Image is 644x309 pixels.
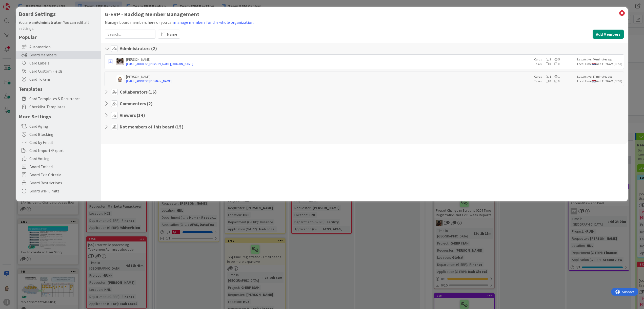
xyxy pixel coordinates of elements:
[19,11,98,17] h4: Board Settings
[16,43,101,51] div: Automation
[105,30,155,39] input: Search...
[551,75,560,78] span: 1
[120,46,157,51] h4: Administrators
[542,75,551,78] span: 1
[16,51,101,59] div: Board Members
[19,34,98,40] h5: Popular
[534,57,575,62] div: Cards:
[534,74,575,79] div: Cards:
[551,79,559,83] span: 0
[29,96,98,102] span: Card Templates & Recurrence
[36,20,62,25] b: Administrator
[29,76,98,82] span: Card Tokens
[105,19,624,26] div: Manage board members here or you can
[148,89,157,95] span: ( 16 )
[577,79,622,83] div: Local Time: Wed 11:26 AM (CEST)
[551,57,560,61] span: 5
[534,79,575,83] div: Tasks:
[147,101,153,106] span: ( 2 )
[542,57,551,61] span: 2
[120,89,157,95] h4: Collaborators
[29,180,98,186] span: Board Restrictions
[120,113,145,118] h4: Viewers
[29,68,98,74] span: Card Custom Fields
[29,172,98,178] span: Board Exit Criteria
[19,19,98,31] div: You are an . You can edit all settings.
[16,122,101,130] div: Card Aging
[11,1,23,7] span: Support
[19,113,98,120] h5: More Settings
[105,11,624,17] h1: G-ERP - Backlog Member Management
[577,74,622,79] div: Last Active: 17 minutes ago
[16,146,101,155] div: Card Import/Export
[16,187,101,195] div: Board WIP Limits
[120,124,184,130] h4: Not members of this board
[19,86,98,92] h5: Templates
[542,62,551,66] span: 0
[542,79,551,83] span: 0
[126,57,532,62] div: [PERSON_NAME]
[16,59,101,67] div: Card Labels
[174,19,254,26] button: manage members for the whole organization.
[16,130,101,138] div: Card Blocking
[29,164,98,170] span: Board Embed
[167,31,177,37] span: Name
[126,79,532,83] a: [EMAIL_ADDRESS][DOMAIN_NAME]
[116,75,124,82] img: Rv
[577,57,622,62] div: Last Active: 40 minutes ago
[137,112,145,118] span: ( 14 )
[592,80,596,82] img: nl.png
[29,139,98,145] span: Card by Email
[116,58,124,65] img: Kv
[534,62,575,66] div: Tasks:
[158,30,180,39] button: Name
[151,46,157,51] span: ( 2 )
[29,156,98,162] span: Card Voting
[592,63,596,65] img: nl.png
[126,74,532,79] div: [PERSON_NAME]
[175,124,184,130] span: ( 15 )
[551,62,559,66] span: 0
[577,62,622,66] div: Local Time: Wed 11:26 AM (CEST)
[29,104,98,110] span: Checklist Templates
[126,62,532,66] a: [EMAIL_ADDRESS][PERSON_NAME][DOMAIN_NAME]
[593,30,624,39] button: Add Members
[120,101,153,106] h4: Commenters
